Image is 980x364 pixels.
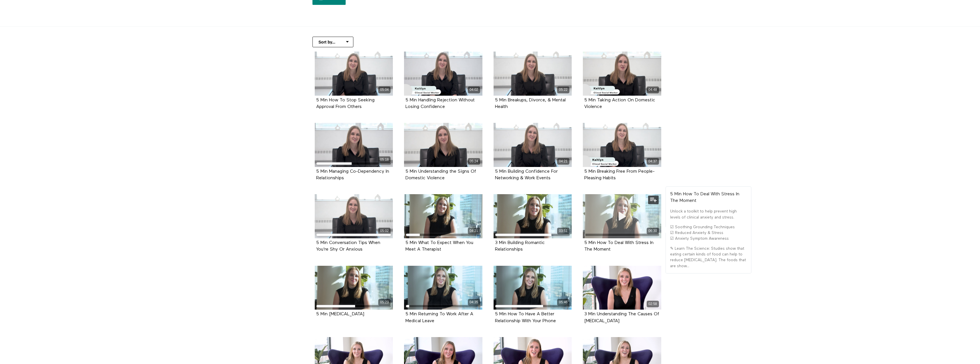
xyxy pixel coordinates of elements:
[378,86,391,93] div: 05:04
[316,169,389,180] a: 5 Min Managing Co-Dependency In Relationships
[495,169,558,180] a: 5 Min Building Confidence For Networking & Work Events
[405,241,473,251] a: 5 Min What To Expect When You Meet A Therapist
[405,169,476,180] a: 5 Min Understanding the Signs Of Domestic Violence
[647,228,659,234] div: 06:30
[670,246,747,269] p: ✎ Learn The Science: Studies show that eating certain kinds of food can help to reduce [MEDICAL_D...
[583,52,661,96] a: 5 Min Taking Action On Domestic Violence 04:48
[468,299,480,306] div: 04:35
[495,312,556,323] a: 5 Min How To Have A Better Relationship With Your Phone
[557,228,569,234] div: 03:51
[584,312,659,323] strong: 3 Min Understanding The Causes Of Depression
[315,194,393,238] a: 5 Min Conversation Tips When You're Shy Or Anxious 05:02
[495,241,545,251] a: 3 Min Building Romantic Relationships
[670,192,739,203] strong: 5 Min How To Deal With Stress In The Moment
[584,98,655,109] a: 5 Min Taking Action On Domestic Violence
[315,266,393,310] a: 5 Min Panic Attacks 05:23
[468,228,480,234] div: 04:21
[316,241,380,251] a: 5 Min Conversation Tips When You're Shy Or Anxious
[648,196,659,204] button: Add to my list
[378,228,391,234] div: 05:02
[315,52,393,96] a: 5 Min How To Stop Seeking Approval From Others 05:04
[405,312,473,323] a: 5 Min Returning To Work After A Medical Leave
[584,312,659,323] a: 3 Min Understanding The Causes Of [MEDICAL_DATA]
[378,156,391,163] div: 05:18
[315,123,393,167] a: 5 Min Managing Co-Dependency In Relationships 05:18
[494,194,572,238] a: 3 Min Building Romantic Relationships 03:51
[404,123,482,167] a: 5 Min Understanding the Signs Of Domestic Violence 05:24
[557,86,569,93] div: 05:22
[647,301,659,307] div: 02:58
[584,169,655,180] a: 5 Min Breaking Free From People-Pleasing Habits
[404,52,482,96] a: 5 Min Handling Rejection Without Losing Confidence 04:02
[670,208,747,220] p: Unlock a toolkit to help prevent high levels of clinical anxiety and stress.
[494,266,572,310] a: 5 Min How To Have A Better Relationship With Your Phone 05:46
[404,266,482,310] a: 5 Min Returning To Work After A Medical Leave 04:35
[494,52,572,96] a: 5 Min Breakups, Divorce, & Mental Health 05:22
[583,266,661,310] a: 3 Min Understanding The Causes Of Depression 02:58
[404,194,482,238] a: 5 Min What To Expect When You Meet A Therapist 04:21
[468,158,480,165] div: 05:24
[468,86,480,93] div: 04:02
[647,86,659,93] div: 04:48
[316,98,375,109] a: 5 Min How To Stop Seeking Approval From Others
[405,98,475,109] a: 5 Min Handling Rejection Without Losing Confidence
[557,158,569,165] div: 04:21
[316,312,364,316] strong: 5 Min Panic Attacks
[670,224,747,242] p: ☑ Soothing Grounding Techniques ☑ Reduced Anxiety & Stress ☑ Anxiety Symptom Awareness
[495,98,566,109] a: 5 Min Breakups, Divorce, & Mental Health
[316,312,364,316] a: 5 Min [MEDICAL_DATA]
[584,241,654,251] a: 5 Min How To Deal With Stress In The Moment
[647,158,659,165] div: 04:37
[557,299,569,306] div: 05:46
[583,194,661,238] a: 5 Min How To Deal With Stress In The Moment 06:30
[494,123,572,167] a: 5 Min Building Confidence For Networking & Work Events 04:21
[378,299,391,306] div: 05:23
[583,123,661,167] a: 5 Min Breaking Free From People-Pleasing Habits 04:37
